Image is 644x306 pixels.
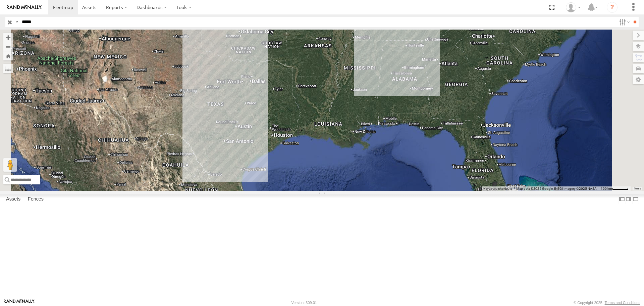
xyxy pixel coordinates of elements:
div: Aurora Salinas [563,2,583,12]
button: Zoom out [3,42,13,51]
button: Zoom in [3,33,13,42]
label: Dock Summary Table to the Left [619,194,625,204]
i: ? [607,2,618,13]
a: Terms (opens in new tab) [634,187,641,190]
label: Search Query [14,17,19,27]
a: Visit our Website [4,299,35,306]
button: Keyboard shortcuts [483,186,512,191]
div: © Copyright 2025 - [574,301,640,305]
label: Measure [3,64,13,73]
button: Drag Pegman onto the map to open Street View [3,158,17,172]
button: Map Scale: 100 km per 45 pixels [599,186,631,191]
label: Fences [24,195,47,204]
label: Map Settings [633,75,644,84]
img: rand-logo.svg [7,5,42,10]
a: Terms and Conditions [605,301,640,305]
label: Dock Summary Table to the Right [625,194,632,204]
span: 100 km [601,187,612,190]
span: Map data ©2025 Google, INEGI Imagery ©2025 NASA [516,187,597,190]
label: Search Filter Options [616,17,631,27]
div: Version: 309.01 [291,301,317,305]
label: Hide Summary Table [632,194,639,204]
button: Zoom Home [3,51,13,60]
label: Assets [3,195,24,204]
